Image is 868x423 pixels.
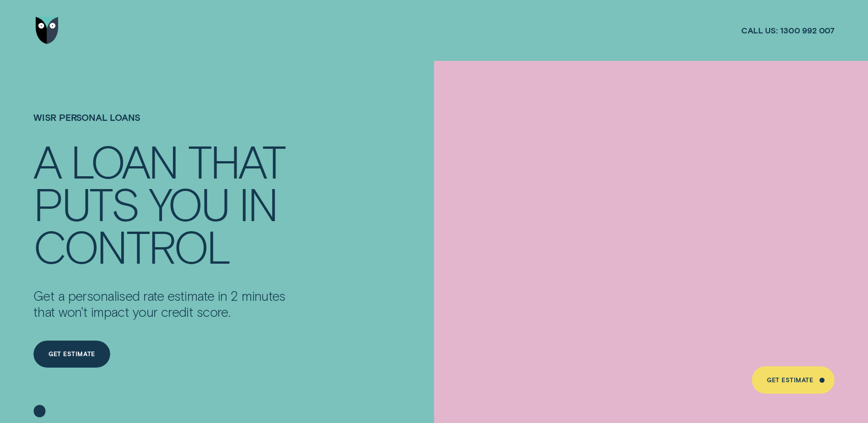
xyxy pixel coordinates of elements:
h1: Wisr Personal Loans [33,112,297,140]
a: Call us:1300 992 007 [741,25,835,36]
div: YOU [149,182,229,225]
div: IN [239,182,277,225]
a: Get Estimate [33,341,110,368]
span: 1300 992 007 [780,25,835,36]
div: PUTS [33,182,138,225]
div: A [33,140,60,182]
div: CONTROL [33,225,230,267]
p: Get a personalised rate estimate in 2 minutes that won't impact your credit score. [33,287,297,320]
div: THAT [188,140,285,182]
h4: A LOAN THAT PUTS YOU IN CONTROL [33,140,297,267]
img: Wisr [36,17,59,44]
span: Call us: [741,25,778,36]
a: Get Estimate [752,366,835,394]
div: LOAN [70,140,178,182]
